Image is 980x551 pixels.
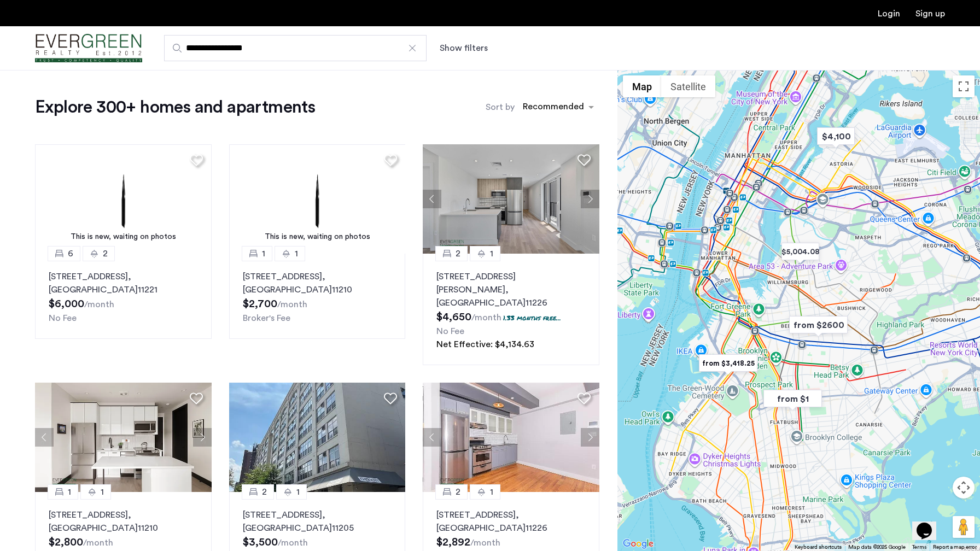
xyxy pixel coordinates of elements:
[278,538,308,547] sub: /month
[490,247,493,260] span: 1
[423,190,441,208] button: Previous apartment
[456,485,460,499] span: 2
[35,28,142,69] a: Cazamio Logo
[295,247,298,260] span: 1
[436,340,534,349] span: Net Effective: $4,134.63
[436,270,586,309] p: [STREET_ADDRESS][PERSON_NAME] 11226
[35,383,212,492] img: c030568a-c426-483c-b473-77022edd3556_638739499524403227.png
[83,538,113,547] sub: /month
[49,314,77,323] span: No Fee
[490,485,493,499] span: 1
[620,537,656,551] a: Open this area in Google Maps (opens a new window)
[243,537,278,548] span: $3,500
[35,144,212,254] img: 2.gif
[49,270,198,296] p: [STREET_ADDRESS] 11221
[759,386,826,411] div: from $1
[486,101,515,114] label: Sort by
[878,9,900,18] a: Login
[423,254,599,365] a: 21[STREET_ADDRESS][PERSON_NAME], [GEOGRAPHIC_DATA]112261.33 months free...No FeeNet Effective: $4...
[243,314,290,323] span: Broker's Fee
[84,300,114,309] sub: /month
[785,313,852,337] div: from $2600
[423,383,599,492] img: 218_638545891316468341.jpeg
[35,254,212,339] a: 62[STREET_ADDRESS], [GEOGRAPHIC_DATA]11221No Fee
[661,75,715,97] button: Show satellite imagery
[243,508,392,535] p: [STREET_ADDRESS] 11205
[953,75,975,97] button: Toggle fullscreen view
[296,485,300,499] span: 1
[436,327,464,336] span: No Fee
[470,538,500,547] sub: /month
[953,516,975,538] button: Drag Pegman onto the map to open Street View
[436,537,470,548] span: $2,892
[912,507,947,540] iframe: chat widget
[35,96,315,118] h1: Explore 300+ homes and apartments
[193,428,212,447] button: Next apartment
[436,312,471,323] span: $4,650
[103,247,108,260] span: 2
[229,383,406,492] img: 2010_638403319569069932.jpeg
[581,190,599,208] button: Next apartment
[101,485,104,499] span: 1
[262,485,267,499] span: 2
[243,270,392,296] p: [STREET_ADDRESS] 11210
[35,28,142,69] img: logo
[915,9,945,18] a: Registration
[229,144,406,254] a: This is new, waiting on photos
[49,298,84,309] span: $6,000
[235,231,400,243] div: This is new, waiting on photos
[848,544,906,550] span: Map data ©2025 Google
[49,508,198,535] p: [STREET_ADDRESS] 11210
[695,351,762,376] div: from $3,418.25
[777,239,824,264] div: $5,004.08
[229,254,406,339] a: 11[STREET_ADDRESS], [GEOGRAPHIC_DATA]11210Broker's Fee
[521,100,584,116] div: Recommended
[620,537,656,551] img: Google
[35,144,212,254] a: This is new, waiting on photos
[40,231,206,243] div: This is new, waiting on photos
[795,543,842,551] button: Keyboard shortcuts
[517,97,599,117] ng-select: sort-apartment
[35,428,54,447] button: Previous apartment
[423,428,441,447] button: Previous apartment
[68,485,71,499] span: 1
[262,247,265,260] span: 1
[581,428,599,447] button: Next apartment
[933,543,977,551] a: Report a map error
[503,313,561,323] p: 1.33 months free...
[277,300,307,309] sub: /month
[164,35,427,61] input: Apartment Search
[813,124,859,149] div: $4,100
[49,537,83,548] span: $2,800
[243,298,277,309] span: $2,700
[456,247,460,260] span: 2
[440,42,488,55] button: Show or hide filters
[471,313,501,322] sub: /month
[423,144,599,254] img: 66a1adb6-6608-43dd-a245-dc7333f8b390_638824126198252652.jpeg
[623,75,661,97] button: Show street map
[436,508,586,535] p: [STREET_ADDRESS] 11226
[912,543,926,551] a: Terms (opens in new tab)
[229,144,406,254] img: 2.gif
[953,477,975,499] button: Map camera controls
[68,247,73,260] span: 6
